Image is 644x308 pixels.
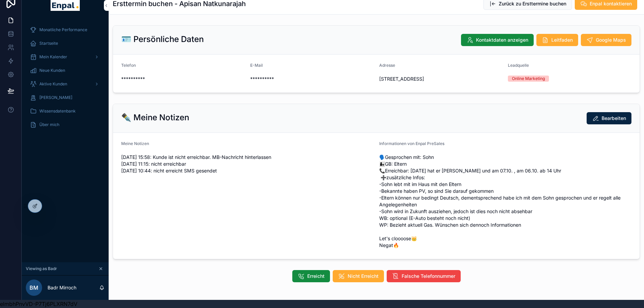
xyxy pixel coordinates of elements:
a: Aktive Kunden [26,78,105,90]
span: Nicht Erreicht [348,273,379,280]
button: Google Maps [581,34,631,46]
a: Wissensdatenbank [26,105,105,117]
span: Aktive Kunden [39,81,67,87]
span: [PERSON_NAME] [39,95,72,100]
div: scrollable content [22,19,109,140]
a: Über mich [26,119,105,131]
span: Erreicht [307,273,325,280]
button: Nicht Erreicht [333,270,384,282]
span: Falsche Telefonnummer [402,273,455,280]
a: Mein Kalender [26,51,105,63]
button: Falsche Telefonnummer [387,270,461,282]
span: Leitfaden [551,37,573,43]
a: Monatliche Performance [26,24,105,36]
button: Kontaktdaten anzeigen [461,34,534,46]
div: Online Marketing [512,76,545,82]
span: Google Maps [596,37,626,43]
p: Badr Mirroch [48,284,76,291]
span: Meine Notizen [121,141,149,146]
a: Neue Kunden [26,64,105,77]
span: Informationen von Enpal PreSales [379,141,444,146]
span: Neue Kunden [39,68,65,73]
a: [PERSON_NAME] [26,91,105,104]
span: BM [30,284,38,292]
span: Telefon [121,63,136,68]
span: Wissensdatenbank [39,108,76,114]
span: Enpal kontaktieren [590,0,632,7]
span: Mein Kalender [39,54,67,60]
span: Kontaktdaten anzeigen [476,37,528,43]
h2: ✒️ Meine Notizen [121,112,189,123]
button: Erreicht [292,270,330,282]
span: Über mich [39,122,59,127]
span: E-Mail [250,63,263,68]
span: 🗣Gesprochen mit: Sohn 👩‍👧‍GB: Eltern 📞Erreichbar: [DATE] hat er [PERSON_NAME] und am 07.10. , am ... [379,154,632,249]
a: Startseite [26,37,105,49]
h2: 🪪 Persönliche Daten [121,34,204,45]
span: Adresse [379,63,395,68]
span: Startseite [39,41,58,46]
span: [STREET_ADDRESS] [379,76,503,82]
button: Bearbeiten [587,112,631,124]
span: [DATE] 15:58: Kunde ist nicht erreichbar. MB-Nachricht hinterlassen [DATE] 11:15: nicht erreichba... [121,154,374,174]
span: Leadquelle [508,63,529,68]
span: Monatliche Performance [39,27,87,33]
button: Leitfaden [536,34,578,46]
span: Bearbeiten [602,115,626,122]
span: Zurück zu Ersttermine buchen [499,0,566,7]
span: Viewing as Badr [26,266,57,271]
